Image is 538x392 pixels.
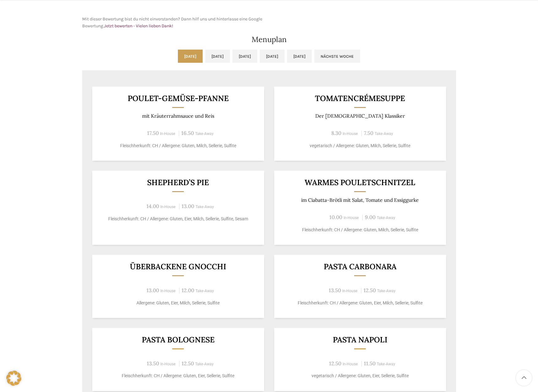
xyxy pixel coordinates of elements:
span: 12.00 [182,287,194,294]
p: vegetarisch / Allergene: Gluten, Milch, Sellerie, Sulfite [282,142,438,149]
span: In-House [343,362,358,366]
p: im Ciabatta-Brötli mit Salat, Tomate und Essiggurke [282,197,438,203]
a: [DATE] [232,50,257,63]
span: Take-Away [195,205,214,209]
span: In-House [160,205,176,209]
p: Fleischherkunft: CH / Allergene: Gluten, Milch, Sellerie, Sulfite [100,142,256,149]
p: Mit dieser Bewertung bist du nicht einverstanden? Dann hilf uns und hinterlasse eine Google Bewer... [82,16,266,30]
span: 10.00 [329,214,342,221]
span: 9.00 [365,214,376,221]
a: [DATE] [260,50,285,63]
span: In-House [160,132,175,136]
h2: Menuplan [82,36,456,43]
p: Fleischherkunft: CH / Allergene: Gluten, Milch, Sellerie, Sulfite [282,227,438,233]
h3: Pasta Carbonara [282,263,438,271]
span: 13.00 [182,203,194,210]
span: Take-Away [375,132,393,136]
span: 16.50 [181,130,194,137]
a: Scroll to top button [516,370,532,386]
p: Fleischherkunft: CH / Allergene: Gluten, Eier, Sellerie, Sulfite [100,373,256,379]
span: 8.30 [331,130,341,137]
span: 11.50 [364,360,376,367]
p: mit Kräuterrahmsauce und Reis [100,113,256,119]
h3: Shepherd’s Pie [100,179,256,186]
p: Der [DEMOGRAPHIC_DATA] Klassiker [282,113,438,119]
span: 13.00 [146,287,159,294]
span: Take-Away [195,362,214,366]
a: [DATE] [205,50,230,63]
span: 17.50 [147,130,159,137]
span: 12.50 [329,360,341,367]
h3: Überbackene Gnocchi [100,263,256,271]
span: In-House [160,362,176,366]
a: Jetzt bewerten - Vielen lieben Dank! [104,23,173,29]
span: In-House [342,289,358,293]
span: In-House [344,216,359,220]
a: [DATE] [178,50,203,63]
h3: Poulet-Gemüse-Pfanne [100,94,256,102]
span: Take-Away [195,132,214,136]
span: In-House [160,289,176,293]
h3: Tomatencrémesuppe [282,94,438,102]
span: 12.50 [182,360,194,367]
a: Nächste Woche [314,50,360,63]
p: Fleischherkunft: CH / Allergene: Gluten, Eier, Milch, Sellerie, Sulfite [282,300,438,306]
span: 12.50 [364,287,376,294]
span: Take-Away [195,289,214,293]
span: Take-Away [377,289,396,293]
span: Take-Away [377,362,395,366]
span: 7.50 [364,130,373,137]
p: vegetarisch / Allergene: Gluten, Eier, Sellerie, Sulfite [282,373,438,379]
span: Take-Away [377,216,395,220]
p: Allergene: Gluten, Eier, Milch, Sellerie, Sulfite [100,300,256,306]
h3: Pasta Bolognese [100,336,256,344]
span: 13.50 [329,287,341,294]
span: 13.50 [147,360,159,367]
p: Fleischherkunft: CH / Allergene: Gluten, Eier, Milch, Sellerie, Sulfite, Sesam [100,216,256,222]
a: [DATE] [287,50,312,63]
span: In-House [343,132,358,136]
span: 14.00 [146,203,159,210]
h3: Pasta Napoli [282,336,438,344]
h3: Warmes Pouletschnitzel [282,179,438,186]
